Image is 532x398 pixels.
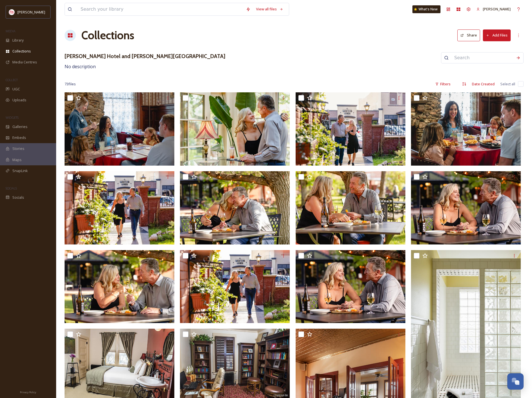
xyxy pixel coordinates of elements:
img: Cody_WY-Summer_2024-29.jpg [65,92,174,166]
img: Cody Summer Selects -2 -32.jpg [411,92,521,166]
span: Uploads [12,97,26,103]
span: Socials [12,195,24,200]
h3: [PERSON_NAME] Hotel and [PERSON_NAME][GEOGRAPHIC_DATA] [65,52,225,60]
input: Search [451,52,513,64]
img: Cody Selects 2-00010.jpg [65,250,174,323]
span: MEDIA [6,29,15,33]
button: Share [457,29,480,41]
input: Search your library [78,3,243,15]
a: View all files [253,4,286,15]
img: Cody_WY-Summer_2024-06.jpg [296,92,405,166]
span: WIDGETS [6,115,19,120]
img: Cody Summer Selects -2 -08.jpg [180,250,290,323]
span: No description [65,63,96,70]
span: Galleries [12,124,28,129]
span: Library [12,38,24,43]
button: Open Chat [507,373,524,390]
a: [PERSON_NAME] [474,4,513,15]
span: COLLECT [6,78,18,82]
img: Cody Summer Selects -2 -11.jpg [296,250,405,323]
span: Stories [12,146,24,151]
a: Collections [81,27,134,44]
img: Cody Selects 2-00013.jpg [296,171,405,244]
span: [PERSON_NAME] [17,10,45,15]
span: SOCIALS [6,186,17,190]
img: images%20(1).png [9,9,15,15]
span: [PERSON_NAME] [483,6,511,12]
span: Embeds [12,135,26,140]
span: UGC [12,86,20,92]
span: Collections [12,49,31,54]
a: Privacy Policy [20,388,36,395]
span: Maps [12,157,22,163]
span: SnapLink [12,168,28,173]
img: Cody Selects 2-00012.jpg [180,171,290,244]
span: Media Centres [12,60,37,65]
button: Add Files [483,29,511,41]
div: Date Created [469,79,497,90]
span: Select all [500,81,515,87]
img: Cody Selects 2-00008.jpg [65,171,174,244]
img: Cody Selects 2-00011.jpg [411,171,521,244]
div: Filters [432,79,453,90]
span: 73 file s [65,81,76,87]
img: Cody_WY-Summer_2024-08.jpg [180,92,290,166]
a: What's New [412,5,440,13]
span: Privacy Policy [20,390,36,394]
